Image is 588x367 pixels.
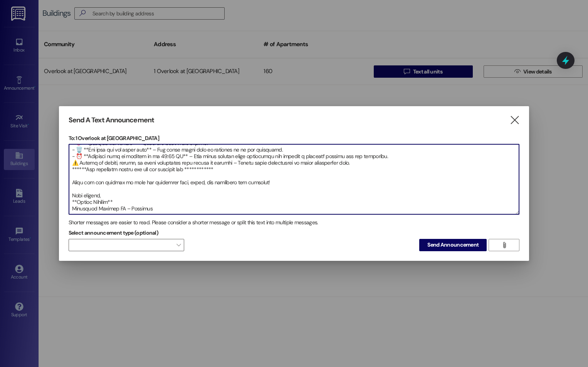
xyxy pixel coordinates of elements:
[69,134,520,142] p: To: 1 Overlook at [GEOGRAPHIC_DATA]
[419,239,487,251] button: Send Announcement
[69,227,159,239] label: Select announcement type (optional)
[69,219,520,227] div: Shorter messages are easier to read. Please consider a shorter message or split this text into mu...
[501,242,507,248] i: 
[69,144,519,214] textarea: **🏡 Loremipsu Dolors: Ametcons Adipis Eli Seddoeius tem Inc** Utla Etdolorem, Al’en admin ve quis...
[509,116,520,124] i: 
[69,144,520,215] div: **🏡 Loremipsu Dolors: Ametcons Adipis Eli Seddoeius tem Inc** Utla Etdolorem, Al’en admin ve quis...
[69,116,154,125] h3: Send A Text Announcement
[427,241,479,249] span: Send Announcement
